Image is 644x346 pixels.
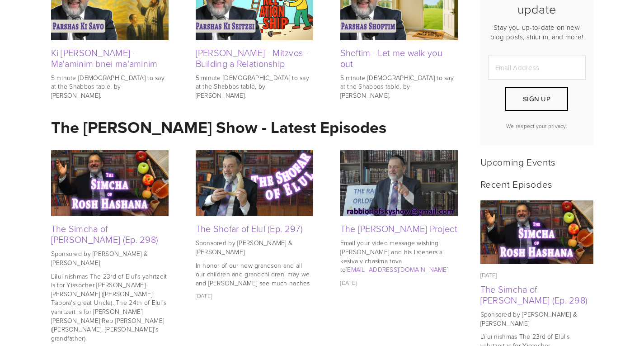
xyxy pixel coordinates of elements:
p: L'ilui nishmas The 23rd of Elul's yahrtzeit is for Yissocher [PERSON_NAME] [PERSON_NAME] ([PERSON... [51,272,169,343]
time: [DATE] [480,271,497,279]
a: The Shofar of Elul (Ep. 297) [196,222,303,235]
a: The Simcha of Rosh Hashana (Ep. 298) [480,200,593,264]
p: Sponsored by [PERSON_NAME] & [PERSON_NAME] [480,310,593,327]
img: The Shofar of Elul (Ep. 297) [196,150,313,216]
span: Sign Up [523,94,550,104]
a: The [PERSON_NAME] Project [340,222,458,235]
input: Email Address [488,56,586,80]
img: The Simcha of Rosh Hashana (Ep. 298) [480,200,593,264]
p: 5 minute [DEMOGRAPHIC_DATA] to say at the Shabbos table, by [PERSON_NAME]. [51,73,169,100]
a: [PERSON_NAME] - Mitzvos - Building a Relationship [196,46,309,70]
a: Ki [PERSON_NAME] - Ma'aminim bnei ma'aminim [51,46,158,70]
a: [EMAIL_ADDRESS][DOMAIN_NAME] [346,265,448,274]
p: Sponsored by [PERSON_NAME] & [PERSON_NAME] [51,249,169,267]
img: The Simcha of Rosh Hashana (Ep. 298) [51,150,169,216]
h2: Recent Episodes [480,178,593,190]
strong: The [PERSON_NAME] Show - Latest Episodes [51,115,386,139]
p: In honor of our new grandson and all our children and grandchildren, may we and [PERSON_NAME] see... [196,261,313,288]
time: [DATE] [340,279,357,287]
p: We respect your privacy. [488,122,586,130]
a: The Simcha of [PERSON_NAME] (Ep. 298) [480,283,588,306]
p: 5 minute [DEMOGRAPHIC_DATA] to say at the Shabbos table, by [PERSON_NAME]. [340,73,458,100]
h2: Upcoming Events [480,156,593,167]
time: [DATE] [196,292,212,300]
button: Sign Up [505,87,568,111]
a: Shoftim - Let me walk you out [340,46,443,70]
p: Email your video message wishing [PERSON_NAME] and his listeners a kesiva v’chasima tova to [340,238,458,274]
p: 5 minute [DEMOGRAPHIC_DATA] to say at the Shabbos table, by [PERSON_NAME]. [196,73,313,100]
img: The Rabbi Orlofsky Rosh Hashana Project [340,150,458,216]
a: The Simcha of [PERSON_NAME] (Ep. 298) [51,222,159,246]
p: Stay you up-to-date on new blog posts, shiurim, and more! [488,23,586,42]
p: Sponsored by [PERSON_NAME] & [PERSON_NAME] [196,238,313,256]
